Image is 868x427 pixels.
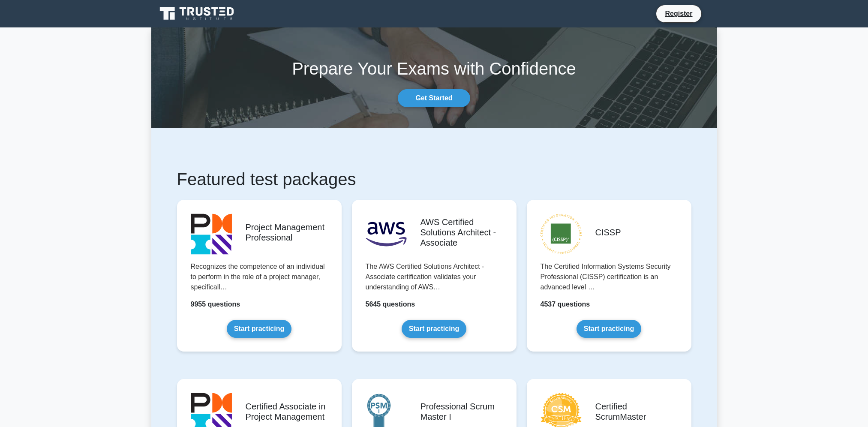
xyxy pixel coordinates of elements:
a: Start practicing [402,320,466,338]
a: Start practicing [577,320,641,338]
a: Start practicing [227,320,291,338]
a: Register [660,8,697,19]
h1: Featured test packages [177,169,691,189]
a: Get Started [398,89,470,107]
h1: Prepare Your Exams with Confidence [151,58,717,79]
